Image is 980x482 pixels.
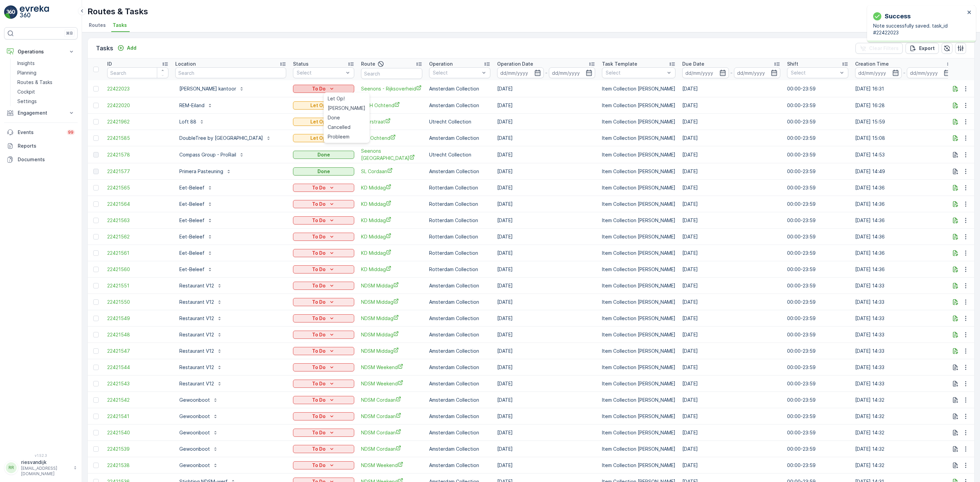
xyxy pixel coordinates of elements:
button: Compass Group - ProRail [175,149,248,160]
button: To Do [293,331,354,339]
button: To Do [293,265,354,273]
button: To Do [293,85,354,93]
div: Toggle Row Selected [93,299,99,305]
p: Primera Pasteuning [179,168,223,175]
span: 22422023 [107,85,168,92]
input: Search [175,67,286,78]
td: [DATE] 16:28 [852,97,957,114]
td: [DATE] [494,294,599,310]
p: Routes & Tasks [17,79,52,86]
button: Eet-Beleef [175,231,217,242]
a: SLSH Ochtend [361,102,422,109]
p: Restaurant V12 [179,331,214,338]
a: Reports [4,139,78,153]
input: Search [107,67,168,78]
a: Cockpit [15,87,78,97]
span: KD Middag [361,200,422,207]
p: Restaurant V12 [179,364,214,371]
span: 22421547 [107,348,168,354]
td: [DATE] 14:36 [852,261,957,278]
td: [DATE] [494,229,599,245]
td: [DATE] [494,212,599,229]
td: [DATE] [494,441,599,457]
p: Let Op! [310,118,327,125]
button: To Do [293,396,354,404]
span: Seenons - Rijksoverheid [361,85,422,92]
a: SL Cordaan [361,168,422,175]
p: Restaurant V12 [179,299,214,305]
span: 22421564 [107,201,168,207]
p: Insights [17,60,35,67]
div: Toggle Row Selected [93,250,99,256]
a: Settings [15,97,78,106]
button: To Do [293,412,354,420]
button: To Do [293,363,354,371]
p: Gewoonboot [179,413,210,420]
td: [DATE] [494,392,599,408]
p: Eet-Beleef [179,201,205,207]
p: To Do [312,266,326,273]
div: Toggle Row Selected [93,430,99,435]
td: [DATE] [494,343,599,359]
td: [DATE] 14:36 [852,212,957,229]
p: Export [919,45,935,52]
a: 22421561 [107,250,168,256]
span: 22421550 [107,299,168,305]
button: Restaurant V12 [175,313,226,324]
span: NDSM Middag [361,282,422,289]
a: NDSM Weekend [361,364,422,371]
td: [DATE] [679,425,784,441]
button: Eet-Beleef [175,199,217,210]
span: 22422020 [107,102,168,109]
button: REM-Eiland [175,100,217,111]
a: NDSM Cordaan [361,396,422,403]
p: DoubleTree by [GEOGRAPHIC_DATA] [179,135,263,142]
p: Eet-Beleef [179,266,205,273]
button: Export [905,43,939,54]
a: 22421541 [107,413,168,420]
a: NDSM Middag [361,331,422,338]
a: NDSM Middag [361,298,422,305]
a: Insights [15,59,78,68]
a: 22421540 [107,429,168,436]
button: Gewoonboot [175,411,222,422]
td: [DATE] 14:33 [852,310,957,327]
p: To Do [312,364,326,371]
td: [DATE] [494,278,599,294]
td: [DATE] 14:32 [852,425,957,441]
p: [PERSON_NAME] kantoor [179,85,236,92]
p: Reports [18,143,75,149]
span: NDSM Weekend [361,380,422,387]
a: Events99 [4,126,78,139]
td: [DATE] 14:33 [852,359,957,376]
a: KD Middag [361,266,422,273]
span: Cancelled [328,124,350,131]
p: To Do [312,380,326,387]
button: To Do [293,298,354,306]
a: 22421562 [107,233,168,240]
td: [DATE] 14:32 [852,392,957,408]
div: Toggle Row Selected [93,414,99,419]
button: To Do [293,216,354,225]
a: KD Middag [361,184,422,191]
p: Add [127,45,136,51]
td: [DATE] [679,163,784,180]
button: close [967,10,972,16]
span: Voorstraat [361,118,422,125]
button: To Do [293,249,354,257]
td: [DATE] [494,196,599,212]
p: Done [317,168,330,175]
td: [DATE] 14:33 [852,343,957,359]
td: [DATE] [679,130,784,146]
p: Restaurant V12 [179,380,214,387]
button: To Do [293,233,354,241]
td: [DATE] 14:32 [852,408,957,425]
button: Let Op! [293,101,354,110]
